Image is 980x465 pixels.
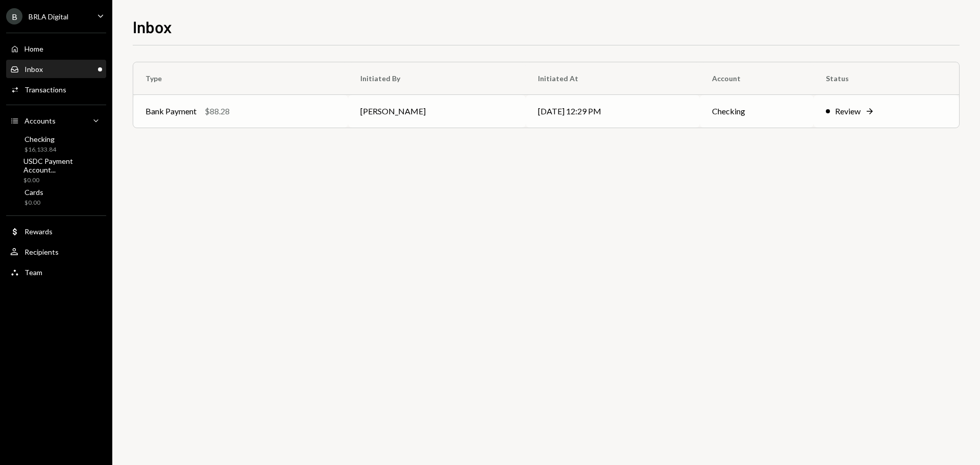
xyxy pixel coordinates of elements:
div: Review [835,105,861,117]
div: Recipients [24,248,59,256]
div: Checking [24,135,56,143]
a: USDC Payment Account...$0.00 [6,158,106,183]
a: Inbox [6,60,106,78]
div: B [6,8,22,25]
td: [DATE] 12:29 PM [526,95,699,128]
div: Home [24,44,43,53]
th: Status [814,62,959,95]
div: $16,133.84 [24,145,56,154]
h1: Inbox [133,16,172,37]
div: Team [24,268,42,277]
div: Cards [24,188,43,197]
div: Transactions [24,85,66,94]
a: Cards$0.00 [6,185,106,209]
div: $0.00 [24,199,43,207]
a: Recipients [6,242,106,261]
td: [PERSON_NAME] [348,95,526,128]
th: Account [700,62,814,95]
th: Initiated By [348,62,526,95]
a: Transactions [6,80,106,99]
div: Bank Payment [145,105,197,117]
div: $0.00 [23,176,102,185]
div: Inbox [24,65,43,74]
div: USDC Payment Account... [23,157,102,174]
div: Rewards [24,227,53,236]
a: Rewards [6,222,106,240]
div: BRLA Digital [29,12,68,21]
a: Checking$16,133.84 [6,132,106,156]
a: Team [6,263,106,281]
td: Checking [700,95,814,128]
a: Accounts [6,111,106,130]
a: Home [6,39,106,58]
th: Type [133,62,348,95]
th: Initiated At [526,62,699,95]
div: Accounts [24,116,56,125]
div: $88.28 [205,105,230,117]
